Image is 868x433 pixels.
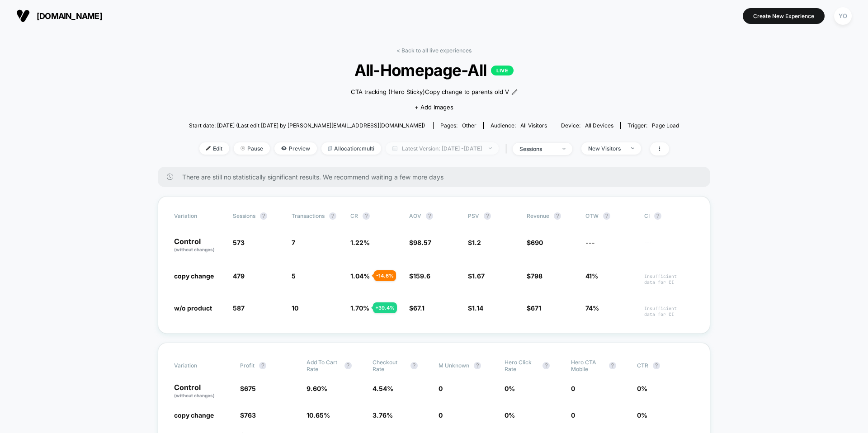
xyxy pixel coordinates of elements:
span: 9.60 % [307,385,327,392]
button: ? [259,362,266,369]
span: There are still no statistically significant results. We recommend waiting a few more days [182,173,692,181]
span: $ [409,272,430,280]
span: 1.22 % [350,239,370,246]
button: ? [654,212,661,220]
span: Sessions [233,212,255,219]
span: Variation [174,359,224,372]
img: edit [206,146,211,151]
span: Device: [554,122,620,129]
img: Visually logo [16,9,30,23]
span: $ [468,239,481,246]
span: 1.04 % [350,272,370,280]
span: All Visitors [520,122,547,129]
span: CR [350,212,358,219]
span: (without changes) [174,247,215,252]
button: ? [329,212,336,220]
button: ? [603,212,610,220]
button: ? [542,362,550,369]
span: 5 [292,272,296,280]
span: PSV [468,212,479,219]
span: all devices [585,122,613,129]
div: Pages: [440,122,476,129]
span: 0 % [505,385,515,392]
span: Page Load [652,122,679,129]
div: Audience: [491,122,547,129]
div: - 14.6 % [374,270,396,281]
span: 1.67 [472,272,485,280]
p: LIVE [491,66,514,75]
span: 0 % [637,411,647,419]
span: Allocation: multi [321,142,381,155]
span: CTA tracking (Hero Sticky)Copy change to parents old V [351,88,509,97]
img: end [241,146,245,151]
span: 159.6 [413,272,430,280]
span: 675 [244,385,256,392]
span: 7 [292,239,295,246]
span: Profit [240,362,255,369]
span: 573 [233,239,245,246]
span: Insufficient data for CI [644,273,694,285]
button: ? [484,212,491,220]
button: ? [609,362,616,369]
button: ? [653,362,660,369]
button: ? [474,362,481,369]
span: Hero click rate [505,359,538,372]
span: 0 [439,385,443,392]
span: --- [644,240,694,253]
span: Insufficient data for CI [644,306,694,317]
button: ? [554,212,561,220]
span: Latest Version: [DATE] - [DATE] [386,142,499,155]
span: 67.1 [413,304,425,312]
span: 10 [292,304,298,312]
span: $ [527,304,541,312]
button: ? [344,362,352,369]
span: Variation [174,212,224,220]
button: ? [363,212,370,220]
span: copy change [174,272,214,280]
span: $ [409,239,431,246]
span: Add To Cart Rate [307,359,340,372]
span: 479 [233,272,245,280]
span: 3.76 % [373,411,393,419]
div: YO [834,7,852,25]
a: < Back to all live experiences [396,47,472,54]
span: $ [527,272,542,280]
span: $ [409,304,425,312]
span: Edit [199,142,229,155]
span: + Add Images [415,104,453,111]
span: $ [468,304,483,312]
span: 1.14 [472,304,483,312]
button: ? [260,212,267,220]
img: end [631,147,634,149]
div: sessions [519,146,556,152]
span: 587 [233,304,245,312]
button: [DOMAIN_NAME] [14,9,105,23]
div: + 39.4 % [373,302,397,313]
span: 690 [531,239,543,246]
span: 10.65 % [307,411,330,419]
span: $ [240,385,256,392]
span: 1.2 [472,239,481,246]
img: end [489,147,492,149]
span: | [503,142,513,155]
img: end [562,148,566,150]
span: Start date: [DATE] (Last edit [DATE] by [PERSON_NAME][EMAIL_ADDRESS][DOMAIN_NAME]) [189,122,425,129]
span: 0 [439,411,443,419]
span: 98.57 [413,239,431,246]
div: New Visitors [588,145,624,152]
span: Revenue [527,212,549,219]
span: Pause [234,142,270,155]
button: Create New Experience [743,8,825,24]
span: 798 [531,272,542,280]
p: Control [174,384,231,399]
span: Preview [274,142,317,155]
button: ? [410,362,418,369]
span: CI [644,212,694,220]
span: 4.54 % [373,385,393,392]
img: calendar [392,146,397,151]
button: YO [831,7,854,25]
span: $ [527,239,543,246]
p: Control [174,238,224,253]
span: copy change [174,411,214,419]
button: ? [426,212,433,220]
